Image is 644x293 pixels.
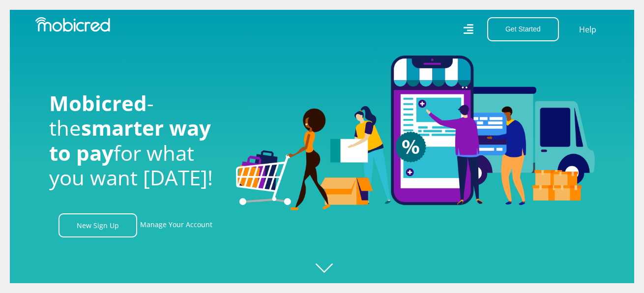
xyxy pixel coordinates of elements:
[35,17,110,32] img: Mobicred
[140,213,212,237] a: Manage Your Account
[59,213,137,237] a: New Sign Up
[49,89,147,117] span: Mobicred
[236,56,595,211] img: Welcome to Mobicred
[487,17,559,41] button: Get Started
[49,114,211,166] span: smarter way to pay
[49,91,221,190] h1: - the for what you want [DATE]!
[579,23,597,36] a: Help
